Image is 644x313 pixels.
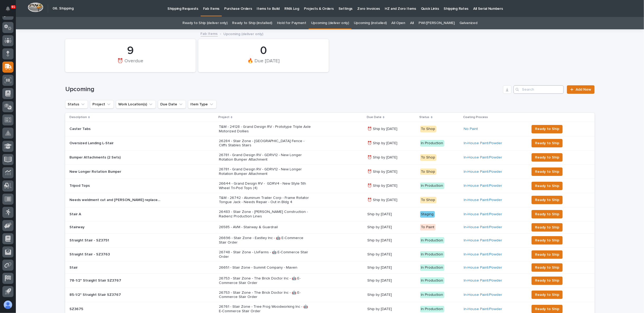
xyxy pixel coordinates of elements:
a: No Paint [464,127,478,131]
p: Tripod Tops [69,183,91,188]
div: Notifications91 [7,6,13,15]
button: Ready to Ship [532,139,563,147]
p: Straight Stair - SZ3751 [69,237,110,243]
input: Search [514,85,564,94]
p: Ship by [DATE] [367,252,416,257]
tr: Bumper Attachments (2 Sets)Bumper Attachments (2 Sets) 26781 - Grand Design RV - GDRV12 - New Lon... [65,150,595,165]
span: Ready to Ship [535,237,559,244]
p: 26781 - Grand Design RV - GDRV12 - New Longer Rotation Bumper Attachment [219,167,311,176]
div: 0 [207,44,320,57]
span: Ready to Ship [535,140,559,146]
div: Staging [420,211,435,218]
div: In Production [420,292,444,298]
button: Ready to Ship [532,223,563,232]
p: Caster Tabs [69,126,92,131]
p: Stairway [69,224,86,230]
p: Upcoming (deliver only) [224,31,264,36]
button: Ready to Ship [532,250,563,259]
a: All Open [392,17,406,29]
div: 🔥 Due [DATE] [207,58,320,69]
div: To Shop [420,169,436,175]
a: Upcoming (deliver only) [311,17,349,29]
p: Ship by [DATE] [367,307,416,311]
p: Description [69,114,87,120]
tr: Needs weldment cut and [PERSON_NAME] replaced ([PERSON_NAME] is ordering Jack)Needs weldment cut ... [65,193,595,207]
tr: Tripod TopsTripod Tops 26644 - Grand Design RV - GDRV4 - New Style 5th Wheel Tri-Pod Tops (4)⏰ Sh... [65,179,595,193]
p: 26644 - Grand Design RV - GDRV4 - New Style 5th Wheel Tri-Pod Tops (4) [219,181,311,190]
a: In-House Paint/Powder [464,293,502,297]
a: Hold for Payment [277,17,306,29]
p: Coating Process [463,114,488,120]
span: Ready to Ship [535,183,559,189]
p: ⏰ Ship by [DATE] [367,127,416,131]
button: Ready to Ship [532,167,563,176]
div: In Production [420,140,444,147]
span: Ready to Ship [535,224,559,231]
a: In-House Paint/Powder [464,265,502,270]
a: In-House Paint/Powder [464,225,502,230]
tr: Straight Stair - SZ3751Straight Stair - SZ3751 26696 - Stair Zone - Eastley Inc - 🤖 E-Commerce St... [65,233,595,247]
span: Ready to Ship [535,169,559,175]
button: users-avatar [2,299,13,310]
p: 26284 - Stair Zone - [GEOGRAPHIC_DATA] Fence - Cliffs Stables Stairs [219,139,311,148]
a: In-House Paint/Powder [464,198,502,202]
a: In-House Paint/Powder [464,238,502,243]
p: Ship by [DATE] [367,212,416,217]
a: In-House Paint/Powder [464,184,502,188]
p: Ship by [DATE] [367,265,416,270]
p: New Longer Rotation Bumper [69,169,122,174]
tr: StairStair 26651 - Stair Zone - Summit Company - MavenShip by [DATE]In ProductionIn-House Paint/P... [65,262,595,274]
tr: 85-1/2" Straight Stair SZ376785-1/2" Straight Stair SZ3767 26753 - Stair Zone - The Brick Doctor ... [65,288,595,302]
div: In Production [420,183,444,189]
tr: StairwayStairway 26585 - AVM - Stairway & GuardrailShip by [DATE]To PaintIn-House Paint/Powder Re... [65,221,595,233]
button: Ready to Ship [532,153,563,162]
a: In-House Paint/Powder [464,170,502,174]
span: Ready to Ship [535,126,559,132]
div: In Production [420,264,444,271]
span: Ready to Ship [535,292,559,298]
button: Due Date [158,100,186,109]
button: Ready to Ship [532,182,563,190]
div: ⏰ Overdue [74,58,187,69]
tr: New Longer Rotation BumperNew Longer Rotation Bumper 26781 - Grand Design RV - GDRV12 - New Longe... [65,165,595,179]
button: Ready to Ship [532,196,563,204]
a: All [410,17,414,29]
tr: Caster TabsCaster Tabs T&M - 24128 - Grand Design RV - Prototype Triple Axle Motorized Dollies⏰ S... [65,122,595,136]
p: 26483 - Stair Zone - [PERSON_NAME] Construction - Radienz Production Lines [219,210,311,219]
p: 26585 - AVM - Stairway & Guardrail [219,225,311,230]
button: Project [90,100,114,109]
p: T&M - 26742 - Aluminum Trailer Corp - Frame Rotator Tongue Jack - Needs Repair - Out in Bldg 4 [219,196,311,205]
div: To Paint [420,224,436,231]
p: Project [218,114,229,120]
span: Ready to Ship [535,306,559,312]
button: Ready to Ship [532,277,563,285]
div: To Shop [420,126,436,132]
span: Ready to Ship [535,264,559,271]
a: Upcoming (installed) [354,17,387,29]
span: Ready to Ship [535,154,559,161]
span: Ready to Ship [535,251,559,258]
a: Galvanized [459,17,477,29]
div: In Production [420,306,444,312]
span: Ready to Ship [535,197,559,203]
a: In-House Paint/Powder [464,252,502,257]
p: Ship by [DATE] [367,278,416,283]
p: Stair A [69,211,82,217]
p: 26748 - Stair Zone - LIvFarms - 🤖 E-Commerce Stair Order [219,250,311,259]
button: Ready to Ship [532,125,563,133]
button: Item Type [188,100,217,109]
tr: Oversized Landing L-StairOversized Landing L-Stair 26284 - Stair Zone - [GEOGRAPHIC_DATA] Fence -... [65,136,595,150]
a: In-House Paint/Powder [464,307,502,311]
span: Ready to Ship [535,277,559,284]
p: Oversized Landing L-Stair [69,140,115,146]
tr: 78-1/2" Straight Stair SZ376778-1/2" Straight Stair SZ3767 26753 - Stair Zone - The Brick Doctor ... [65,274,595,288]
span: Add New [576,88,591,91]
span: Ready to Ship [535,211,559,217]
p: 26651 - Stair Zone - Summit Company - Maven [219,265,311,270]
p: Status [420,114,430,120]
p: 78-1/2" Straight Stair SZ3767 [69,277,122,283]
tr: Stair AStair A 26483 - Stair Zone - [PERSON_NAME] Construction - Radienz Production LinesShip by ... [65,207,595,221]
p: Ship by [DATE] [367,293,416,297]
p: 26753 - Stair Zone - The Brick Doctor Inc - 🤖 E-Commerce Stair Order [219,276,311,285]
